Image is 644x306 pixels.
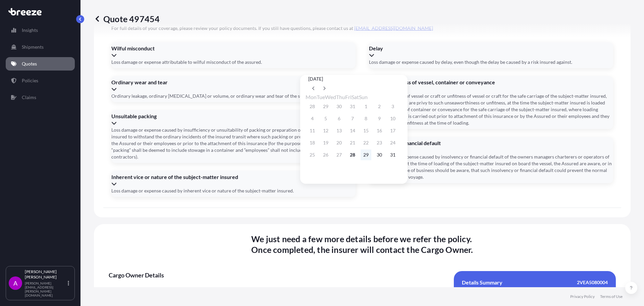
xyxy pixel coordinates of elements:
button: 29 [320,101,331,112]
span: Insolvency or financial default [369,140,613,146]
button: 2 [374,101,385,112]
p: Quote 497454 [94,13,160,24]
span: Loss damage or expense caused by delay, even though the delay be caused by a risk insured against. [369,59,572,65]
button: 1 [361,101,371,112]
span: Inherent vice or nature of the subject-matter insured [111,174,356,180]
span: Saturday [352,94,359,100]
span: Friday [345,94,352,100]
button: 10 [387,113,398,124]
button: 31 [387,149,398,160]
button: 16 [374,125,385,136]
button: 8 [361,113,371,124]
button: 4 [307,113,318,124]
button: 14 [347,125,358,136]
a: Terms of Use [600,294,623,299]
span: Cargo Owner Details [109,271,443,279]
span: Delay [369,45,613,52]
button: 12 [320,125,331,136]
button: 18 [307,137,318,148]
button: 30 [374,149,385,160]
button: 28 [347,149,358,160]
span: Wednesday [325,94,336,100]
button: 28 [307,101,318,112]
span: Loss damage or expense caused by inherent vice or nature of the subject-matter insured. [111,187,294,194]
button: 29 [361,149,371,160]
div: Unseaworthiness of vessel, container or conveyance [369,79,613,92]
button: 31 [347,101,358,112]
a: Privacy Policy [570,294,595,299]
button: 3 [387,101,398,112]
button: 25 [307,149,318,160]
span: Unseaworthiness of vessel, container or conveyance [369,79,613,86]
div: Ordinary wear and tear [111,79,356,92]
span: A [13,280,17,287]
button: 22 [361,137,371,148]
button: 6 [334,113,344,124]
p: Insights [22,27,38,34]
button: 11 [307,125,318,136]
div: [DATE] [308,75,399,83]
span: Tuesday [317,94,325,100]
span: Loss damage or expense caused by insolvency or financial default of the owners managers charterer... [369,154,613,180]
button: 21 [347,137,358,148]
p: Quotes [22,60,37,67]
button: 19 [320,137,331,148]
span: Wilful misconduct [111,45,356,52]
span: Ordinary wear and tear [111,79,356,86]
p: [PERSON_NAME] [PERSON_NAME] [25,269,66,280]
span: Sunday [359,94,368,100]
p: Policies [22,77,38,84]
a: Claims [6,91,75,104]
span: Details Summary [462,279,502,286]
span: Monday [306,94,317,100]
p: [PERSON_NAME][EMAIL_ADDRESS][PERSON_NAME][DOMAIN_NAME] [25,281,66,297]
div: Insolvency or financial default [369,140,613,153]
div: Delay [369,45,613,58]
div: Unsuitable packing [111,113,356,126]
a: Insights [6,24,75,37]
button: 24 [387,137,398,148]
a: Quotes [6,57,75,71]
button: 17 [387,125,398,136]
span: 2VEA5080004 [577,279,608,286]
div: Wilful misconduct [111,45,356,58]
button: 7 [347,113,358,124]
div: Inherent vice or nature of the subject-matter insured [111,174,356,187]
button: 27 [334,149,344,160]
p: Shipments [22,44,44,50]
button: 13 [334,125,344,136]
a: Shipments [6,40,75,54]
a: Policies [6,74,75,87]
button: 15 [361,125,371,136]
button: 5 [320,113,331,124]
span: Thursday [336,94,345,100]
span: Loss damage or expense attributable to wilful misconduct of the assured. [111,59,262,65]
span: Unseaworthiness of vessel or craft or unfitness of vessel or craft for the safe carriage of the s... [369,93,613,126]
span: We just need a few more details before we refer the policy . Once completed, the insurer will con... [251,233,473,255]
button: 9 [374,113,385,124]
p: Claims [22,94,36,101]
button: 26 [320,149,331,160]
button: 20 [334,137,344,148]
span: Unsuitable packing [111,113,356,120]
button: 30 [334,101,344,112]
span: Ordinary leakage, ordinary [MEDICAL_DATA] or volume, or ordinary wear and tear of the subject-mat... [111,93,346,99]
button: 23 [374,137,385,148]
span: Loss damage or expense caused by insufficiency or unsuitability of packing or preparation of the ... [111,127,356,160]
